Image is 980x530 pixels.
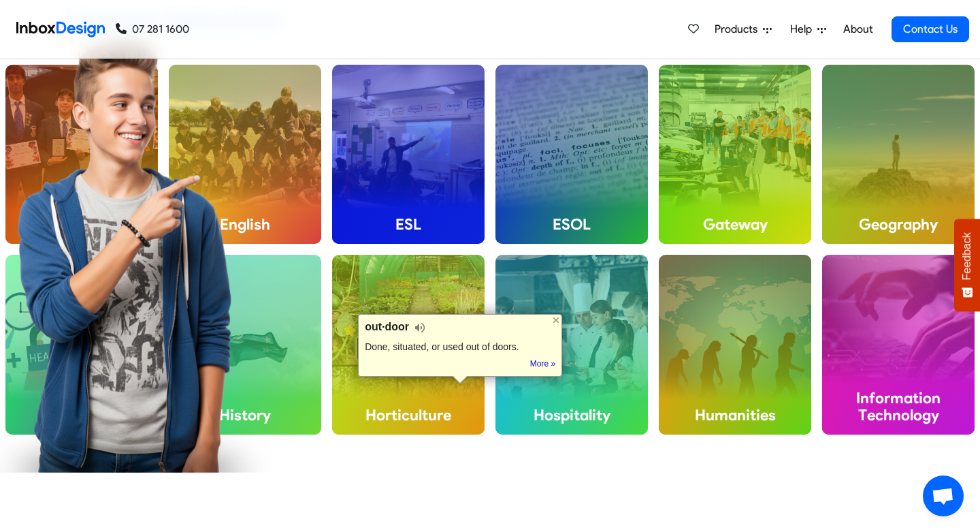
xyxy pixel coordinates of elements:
[839,16,877,43] a: About
[659,204,811,244] h4: Gateway
[790,21,817,37] span: Help
[892,16,969,42] a: Contact Us
[495,395,648,435] h4: Hospitality
[659,395,811,435] h4: Humanities
[785,16,832,43] a: Help
[954,219,980,311] button: Feedback - Show survey
[332,204,485,244] h4: ESL
[822,378,975,435] h4: Information Technology
[709,16,777,43] a: Products
[715,21,763,37] span: Products
[822,204,975,244] h4: Geography
[495,204,648,244] h4: ESOL
[116,21,189,37] a: 07 281 1600
[923,476,964,516] a: Open chat
[332,395,485,435] h4: Horticulture
[961,232,973,280] span: Feedback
